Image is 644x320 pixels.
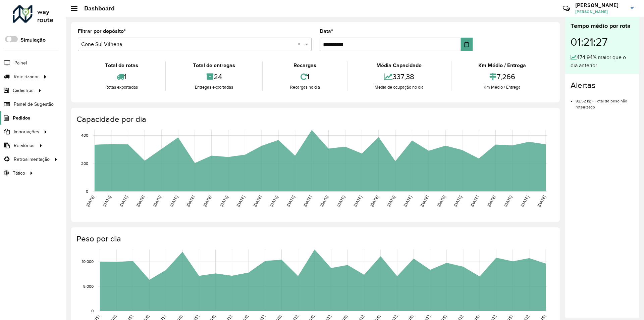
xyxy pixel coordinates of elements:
[136,195,145,208] text: [DATE]
[571,31,634,53] div: 01:21:27
[470,195,479,208] text: [DATE]
[559,1,574,16] a: Contato Rápido
[436,195,446,208] text: [DATE]
[78,27,126,35] label: Filtrar por depósito
[403,195,413,208] text: [DATE]
[14,59,27,66] span: Painel
[265,70,345,84] div: 1
[453,84,551,91] div: Km Médio / Entrega
[576,93,634,110] li: 92,52 kg - Total de peso não roteirizado
[79,70,163,84] div: 1
[13,115,30,122] span: Pedidos
[202,195,212,208] text: [DATE]
[298,40,303,48] span: Clear all
[536,195,546,208] text: [DATE]
[236,195,246,208] text: [DATE]
[14,156,50,163] span: Retroalimentação
[320,27,333,35] label: Data
[119,195,128,208] text: [DATE]
[79,61,163,70] div: Total de rotas
[349,84,449,91] div: Média de ocupação no dia
[486,195,496,208] text: [DATE]
[453,195,463,208] text: [DATE]
[286,195,296,208] text: [DATE]
[386,195,396,208] text: [DATE]
[91,309,94,313] text: 0
[253,195,262,208] text: [DATE]
[13,170,25,177] span: Tático
[369,195,379,208] text: [DATE]
[14,142,35,149] span: Relatórios
[14,101,54,108] span: Painel de Sugestão
[76,115,553,124] h4: Capacidade por dia
[152,195,162,208] text: [DATE]
[219,195,229,208] text: [DATE]
[453,70,551,84] div: 7,266
[82,260,94,264] text: 10,000
[265,61,345,70] div: Recargas
[336,195,346,208] text: [DATE]
[520,195,530,208] text: [DATE]
[269,195,279,208] text: [DATE]
[86,189,88,193] text: 0
[77,5,115,12] h2: Dashboard
[76,234,553,244] h4: Peso por dia
[265,84,345,91] div: Recargas no dia
[167,70,260,84] div: 24
[14,73,39,80] span: Roteirizador
[453,61,551,70] div: Km Médio / Entrega
[79,84,163,91] div: Rotas exportadas
[575,9,626,15] span: [PERSON_NAME]
[303,195,312,208] text: [DATE]
[461,38,473,51] button: Choose Date
[503,195,513,208] text: [DATE]
[20,36,46,44] label: Simulação
[167,84,260,91] div: Entregas exportadas
[83,284,94,288] text: 5,000
[81,161,88,166] text: 200
[185,195,195,208] text: [DATE]
[420,195,429,208] text: [DATE]
[13,87,34,94] span: Cadastros
[169,195,179,208] text: [DATE]
[571,81,634,90] h4: Alertas
[167,61,260,70] div: Total de entregas
[571,21,634,31] div: Tempo médio por rota
[575,2,626,8] h3: [PERSON_NAME]
[319,195,329,208] text: [DATE]
[349,61,449,70] div: Média Capacidade
[571,53,634,70] div: 474,94% maior que o dia anterior
[14,128,39,135] span: Importações
[102,195,112,208] text: [DATE]
[85,195,95,208] text: [DATE]
[349,70,449,84] div: 337,38
[81,133,88,138] text: 400
[353,195,363,208] text: [DATE]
